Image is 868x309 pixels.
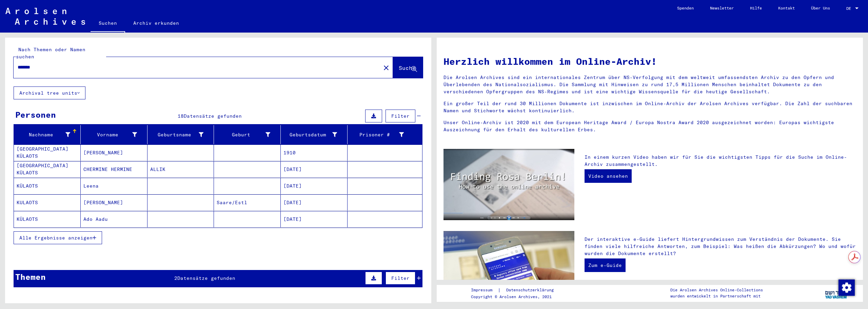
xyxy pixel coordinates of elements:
[5,8,85,25] img: Arolsen_neg.svg
[150,131,204,138] div: Geburtsname
[824,285,849,302] img: yv_logo.png
[281,194,348,211] mat-cell: [DATE]
[471,287,562,294] div: |
[839,279,855,296] img: Zustimmung ändern
[150,129,214,140] div: Geburtsname
[585,236,856,257] p: Der interaktive e-Guide liefert Hintergrundwissen zum Verständnis der Dokumente. Sie finden viele...
[350,129,414,140] div: Prisoner #
[17,131,70,138] div: Nachname
[386,110,415,122] button: Filter
[147,125,214,144] mat-header-cell: Geburtsname
[81,144,147,161] mat-cell: [PERSON_NAME]
[846,6,854,11] span: DE
[125,15,187,31] a: Archiv erkunden
[283,131,337,138] div: Geburtsdatum
[379,61,393,74] button: Clear
[393,57,423,78] button: Suche
[19,235,93,241] span: Alle Ergebnisse anzeigen
[217,129,280,140] div: Geburt‏
[81,178,147,194] mat-cell: Leena
[585,169,632,183] a: Video ansehen
[81,125,147,144] mat-header-cell: Vorname
[81,211,147,227] mat-cell: Ado Aadu
[83,131,137,138] div: Vorname
[81,194,147,211] mat-cell: [PERSON_NAME]
[14,194,81,211] mat-cell: KULAOTS
[585,258,626,272] a: Zum e-Guide
[501,287,562,294] a: Datenschutzerklärung
[281,178,348,194] mat-cell: [DATE]
[14,144,81,161] mat-cell: [GEOGRAPHIC_DATA] KÜLAOTS
[670,287,763,293] p: Die Arolsen Archives Online-Collections
[838,279,854,295] div: Zustimmung ändern
[178,113,184,119] span: 18
[443,149,574,220] img: video.jpg
[217,131,270,138] div: Geburt‏
[471,287,498,294] a: Impressum
[14,86,85,99] button: Archival tree units
[177,275,235,281] span: Datensätze gefunden
[281,211,348,227] mat-cell: [DATE]
[443,54,856,69] h1: Herzlich willkommen im Online-Archiv!
[83,129,147,140] div: Vorname
[17,129,80,140] div: Nachname
[15,271,46,283] div: Themen
[14,231,102,244] button: Alle Ergebnisse anzeigen
[471,294,562,300] p: Copyright © Arolsen Archives, 2021
[184,113,242,119] span: Datensätze gefunden
[443,100,856,114] p: Ein großer Teil der rund 30 Millionen Dokumente ist inzwischen im Online-Archiv der Arolsen Archi...
[585,154,856,168] p: In einem kurzen Video haben wir für Sie die wichtigsten Tipps für die Suche im Online-Archiv zusa...
[147,161,214,177] mat-cell: ALLIK
[391,113,410,119] span: Filter
[14,161,81,177] mat-cell: [GEOGRAPHIC_DATA] KÜLAOTS
[14,211,81,227] mat-cell: KÜLAOTS
[386,272,415,285] button: Filter
[214,125,281,144] mat-header-cell: Geburt‏
[91,15,125,33] a: Suchen
[443,74,856,95] p: Die Arolsen Archives sind ein internationales Zentrum über NS-Verfolgung mit dem weltweit umfasse...
[281,125,348,144] mat-header-cell: Geburtsdatum
[174,275,177,281] span: 2
[283,129,347,140] div: Geburtsdatum
[443,119,856,133] p: Unser Online-Archiv ist 2020 mit dem European Heritage Award / Europa Nostra Award 2020 ausgezeic...
[391,275,410,281] span: Filter
[14,178,81,194] mat-cell: KÜLAOTS
[670,293,763,299] p: wurden entwickelt in Partnerschaft mit
[399,64,416,71] span: Suche
[281,161,348,177] mat-cell: [DATE]
[16,46,85,60] mat-label: Nach Themen oder Namen suchen
[81,161,147,177] mat-cell: CHERMINE HERMINE
[15,109,56,121] div: Personen
[281,144,348,161] mat-cell: 1910
[382,64,390,72] mat-icon: close
[350,131,404,138] div: Prisoner #
[214,194,281,211] mat-cell: Saare/Estl
[14,125,81,144] mat-header-cell: Nachname
[348,125,422,144] mat-header-cell: Prisoner #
